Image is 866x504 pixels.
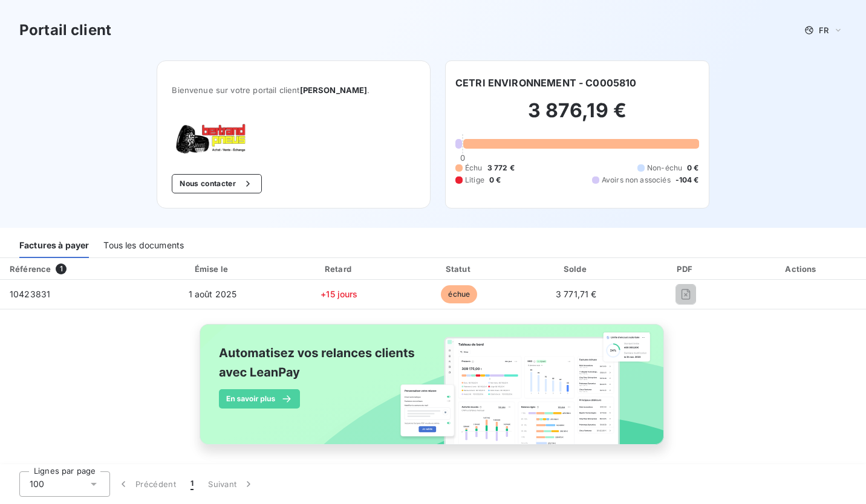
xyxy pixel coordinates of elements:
[455,76,637,90] h6: CETRI ENVIRONNEMENT - C0005810
[190,478,194,490] span: 1
[556,289,597,299] span: 3 771,71 €
[10,289,50,299] span: 10423831
[487,163,515,173] span: 3 772 €
[402,263,516,275] div: Statut
[10,264,51,274] div: Référence
[110,471,183,497] button: Précédent
[602,175,671,186] span: Avoirs non associés
[647,163,682,173] span: Non-échu
[489,175,501,186] span: 0 €
[636,263,735,275] div: PDF
[819,25,829,35] span: FR
[687,163,698,173] span: 0 €
[183,471,201,497] button: 1
[56,263,67,274] span: 1
[189,317,677,465] img: banner
[455,99,699,135] h2: 3 876,19 €
[149,263,276,275] div: Émise le
[465,163,483,173] span: Échu
[172,174,261,193] button: Nous contacter
[19,233,89,258] div: Factures à payer
[441,285,477,303] span: échue
[740,263,864,275] div: Actions
[321,289,357,299] span: +15 jours
[465,175,484,186] span: Litige
[172,124,249,155] img: Company logo
[103,233,184,258] div: Tous les documents
[676,175,699,186] span: -104 €
[19,19,111,41] h3: Portail client
[281,263,398,275] div: Retard
[189,289,237,299] span: 1 août 2025
[172,85,415,95] span: Bienvenue sur votre portail client .
[460,153,465,163] span: 0
[300,85,368,95] span: [PERSON_NAME]
[521,263,631,275] div: Solde
[30,478,44,490] span: 100
[201,471,262,497] button: Suivant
